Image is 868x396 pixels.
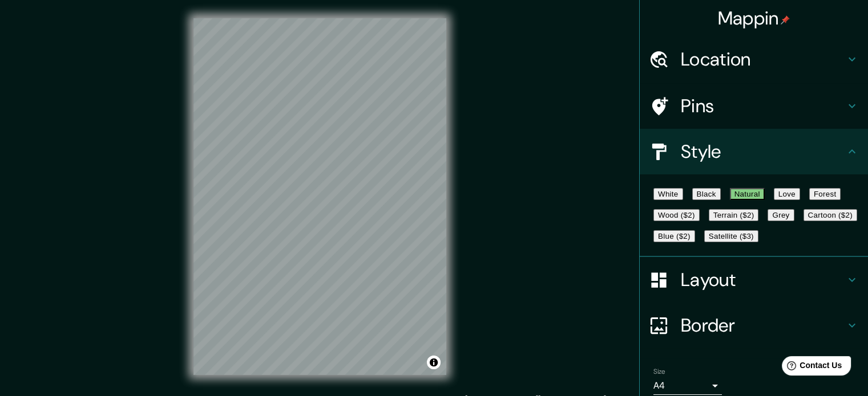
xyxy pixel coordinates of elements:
[730,188,765,200] button: Natural
[640,257,868,303] div: Layout
[427,356,441,369] button: Toggle attribution
[681,48,845,71] h4: Location
[193,18,446,375] canvas: Map
[640,303,868,348] div: Border
[781,15,790,25] img: pin-icon.png
[692,188,721,200] button: Black
[804,209,857,221] button: Cartoon ($2)
[653,209,700,221] button: Wood ($2)
[766,352,855,383] iframe: Help widget launcher
[704,230,758,242] button: Satellite ($3)
[640,129,868,174] div: Style
[809,188,841,200] button: Forest
[653,367,665,377] label: Size
[653,377,722,395] div: A4
[718,7,790,30] h4: Mappin
[768,209,794,221] button: Grey
[681,95,845,117] h4: Pins
[681,140,845,163] h4: Style
[774,188,800,200] button: Love
[681,268,845,291] h4: Layout
[681,314,845,337] h4: Border
[653,188,683,200] button: White
[653,230,695,242] button: Blue ($2)
[709,209,759,221] button: Terrain ($2)
[640,36,868,82] div: Location
[640,83,868,129] div: Pins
